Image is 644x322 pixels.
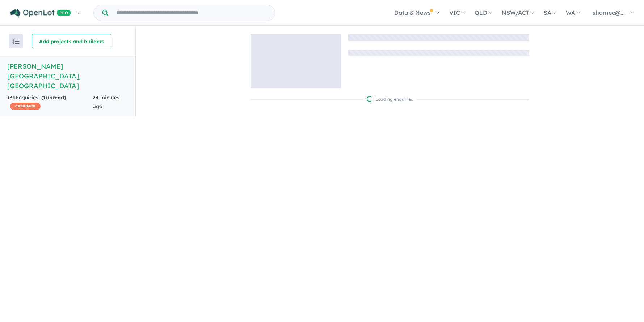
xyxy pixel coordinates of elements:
span: sharnee@... [593,9,625,16]
input: Try estate name, suburb, builder or developer [110,5,273,21]
img: sort.svg [12,39,20,44]
img: Openlot PRO Logo White [10,9,71,18]
span: 1 [43,94,46,101]
button: Add projects and builders [32,34,111,48]
div: 134 Enquir ies [7,94,93,111]
div: Loading enquiries [367,96,413,103]
span: 24 minutes ago [93,94,119,110]
span: CASHBACK [10,103,41,110]
strong: ( unread) [41,94,66,101]
h5: [PERSON_NAME][GEOGRAPHIC_DATA] , [GEOGRAPHIC_DATA] [7,61,128,91]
